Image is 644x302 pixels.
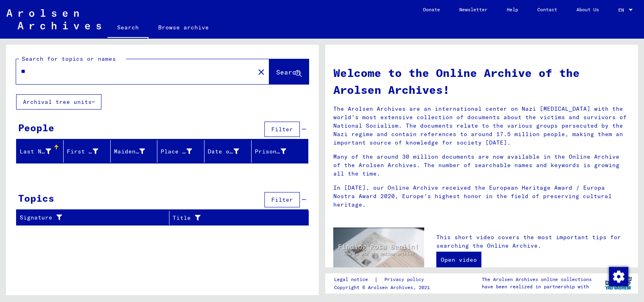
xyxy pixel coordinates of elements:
p: In [DATE], our Online Archive received the European Heritage Award / Europa Nostra Award 2020, Eu... [333,184,630,209]
p: The Arolsen Archives online collections [482,276,592,283]
a: Browse archive [149,18,219,37]
div: Place of Birth [161,147,192,156]
mat-header-cell: Place of Birth [157,140,204,163]
div: Last Name [20,145,63,158]
div: Place of Birth [161,145,204,158]
p: Copyright © Arolsen Archives, 2021 [334,284,433,291]
p: This short video covers the most important tips for searching the Online Archive. [436,233,630,250]
a: Legal notice [334,275,374,284]
mat-header-cell: Maiden Name [111,140,158,163]
div: Topics [18,191,54,205]
div: Prisoner # [255,145,298,158]
p: have been realized in partnership with [482,283,592,290]
span: EN [618,7,627,13]
img: video.jpg [333,228,424,277]
div: First Name [67,145,110,158]
div: Signature [20,213,159,222]
span: Search [276,68,300,76]
h1: Welcome to the Online Archive of the Arolsen Archives! [333,64,630,98]
div: Maiden Name [114,145,157,158]
button: Filter [264,192,300,207]
button: Search [269,59,309,84]
div: Maiden Name [114,147,145,156]
div: First Name [67,147,98,156]
mat-icon: close [256,67,266,77]
div: Date of Birth [208,145,251,158]
button: Clear [253,64,269,80]
div: | [334,275,433,284]
img: Arolsen_neg.svg [6,9,101,29]
a: Search [107,18,149,39]
img: Change consent [609,267,628,286]
div: Signature [20,211,169,224]
div: Prisoner # [255,147,286,156]
p: The Arolsen Archives are an international center on Nazi [MEDICAL_DATA] with the world’s most ext... [333,105,630,147]
mat-label: Search for topics or names [22,55,116,62]
mat-header-cell: First Name [64,140,111,163]
a: Open video [436,252,481,268]
button: Filter [264,122,300,137]
div: People [18,120,54,135]
div: Date of Birth [208,147,239,156]
a: Privacy policy [378,275,433,284]
mat-header-cell: Last Name [17,140,64,163]
p: Many of the around 30 million documents are now available in the Online Archive of the Arolsen Ar... [333,153,630,178]
mat-header-cell: Date of Birth [204,140,252,163]
button: Archival tree units [16,94,101,110]
div: Title [173,211,299,224]
mat-header-cell: Prisoner # [252,140,308,163]
div: Title [173,214,289,222]
div: Last Name [20,147,51,156]
span: Filter [271,196,293,203]
span: Filter [271,126,293,133]
img: yv_logo.png [603,273,634,293]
